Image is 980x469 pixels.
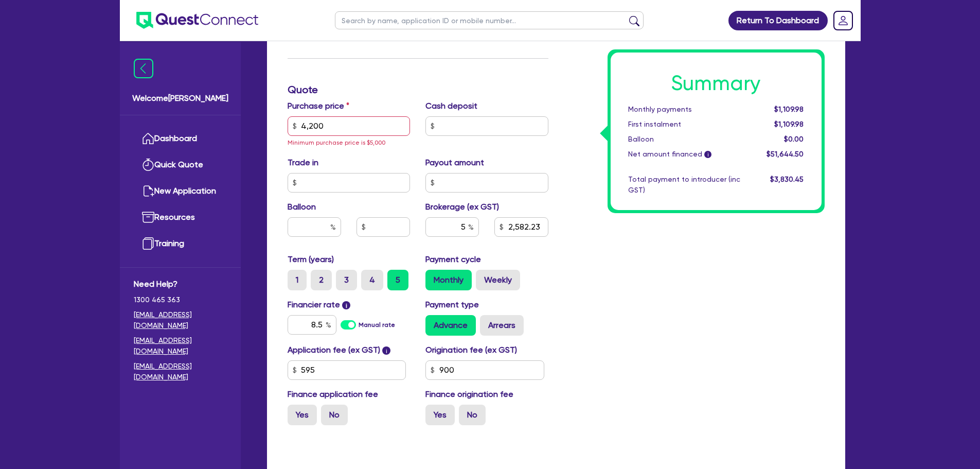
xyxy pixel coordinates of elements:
a: New Application [134,178,227,204]
label: Arrears [480,315,524,336]
label: Balloon [288,201,316,213]
label: Purchase price [288,100,349,112]
label: Payment type [425,299,479,311]
label: Monthly [425,270,472,290]
span: i [342,301,350,309]
span: i [382,346,390,355]
label: 2 [311,270,332,290]
div: Balloon [620,134,748,145]
label: No [459,405,486,425]
label: Finance origination fee [425,388,513,401]
div: Total payment to introducer (inc GST) [620,174,748,196]
input: Search by name, application ID or mobile number... [335,11,644,29]
label: Trade in [288,157,318,169]
a: Resources [134,204,227,231]
label: Application fee (ex GST) [288,344,380,356]
img: quick-quote [142,159,154,171]
label: Payout amount [425,157,484,169]
span: Need Help? [134,278,227,290]
a: Return To Dashboard [728,11,828,30]
h1: Summary [628,71,804,96]
span: $3,830.45 [770,175,804,183]
label: Advance [425,315,476,336]
img: quest-connect-logo-blue [136,12,258,29]
label: 1 [288,270,307,290]
span: i [704,151,711,159]
img: icon-menu-close [134,59,153,78]
span: $1,109.98 [774,105,804,113]
label: Term (years) [288,253,334,266]
label: Manual rate [359,320,395,329]
label: Yes [288,405,317,425]
span: $1,109.98 [774,120,804,128]
label: 4 [361,270,383,290]
label: Weekly [476,270,520,290]
a: Dashboard [134,126,227,152]
label: Origination fee (ex GST) [425,344,517,356]
label: 3 [336,270,357,290]
a: Quick Quote [134,152,227,178]
div: First instalment [620,119,748,130]
div: Net amount financed [620,149,748,160]
span: $0.00 [784,135,804,143]
img: resources [142,211,154,223]
h3: Quote [288,83,548,96]
a: [EMAIL_ADDRESS][DOMAIN_NAME] [134,361,227,383]
a: [EMAIL_ADDRESS][DOMAIN_NAME] [134,335,227,357]
a: Training [134,231,227,257]
div: Monthly payments [620,104,748,115]
label: No [321,405,348,425]
span: $51,644.50 [767,150,804,158]
span: 1300 465 363 [134,294,227,305]
span: Minimum purchase price is $5,000 [288,139,385,146]
label: Yes [425,405,455,425]
label: 5 [387,270,408,290]
a: Dropdown toggle [830,7,857,34]
span: Welcome [PERSON_NAME] [132,92,228,105]
img: new-application [142,185,154,197]
label: Payment cycle [425,253,481,266]
label: Financier rate [288,299,351,311]
label: Brokerage (ex GST) [425,201,499,213]
a: [EMAIL_ADDRESS][DOMAIN_NAME] [134,309,227,331]
label: Cash deposit [425,100,477,112]
label: Finance application fee [288,388,378,401]
img: training [142,237,154,250]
